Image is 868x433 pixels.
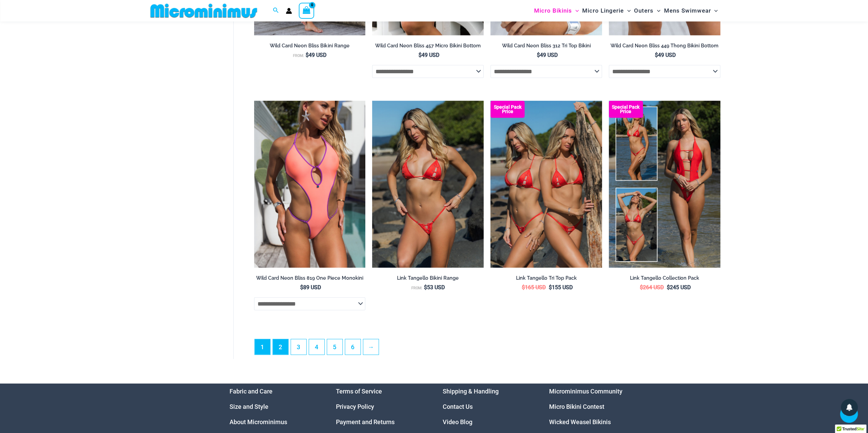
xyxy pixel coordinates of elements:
[327,339,342,355] a: Page 5
[549,388,622,395] a: Microminimus Community
[655,52,658,58] span: $
[336,384,426,430] nav: Menu
[230,384,319,430] aside: Footer Widget 1
[148,3,260,18] img: MM SHOP LOGO FLAT
[273,6,279,15] a: Search icon link
[372,275,484,281] h2: Link Tangello Bikini Range
[609,275,720,284] a: Link Tangello Collection Pack
[711,2,718,19] span: Menu Toggle
[345,339,361,355] a: Page 6
[609,101,720,268] img: Collection Pack
[363,339,379,355] a: →
[532,2,580,19] a: Micro BikinisMenu ToggleMenu Toggle
[336,388,382,395] a: Terms of Service
[653,2,660,19] span: Menu Toggle
[299,3,314,18] a: View Shopping Cart, empty
[490,43,602,49] h2: Wild Card Neon Bliss 312 Tri Top Bikini
[230,388,273,395] a: Fabric and Care
[418,52,439,58] bdi: 49 USD
[230,403,268,410] a: Size and Style
[309,339,324,355] a: Page 4
[286,8,292,14] a: Account icon link
[372,43,484,51] a: Wild Card Neon Bliss 457 Micro Bikini Bottom
[549,384,639,430] nav: Menu
[640,284,643,291] span: $
[443,384,532,430] aside: Footer Widget 3
[531,1,721,20] nav: Site Navigation
[254,275,366,284] a: Wild Card Neon Bliss 819 One Piece Monokini
[609,101,720,268] a: Collection Pack Collection Pack BCollection Pack B
[254,43,366,49] h2: Wild Card Neon Bliss Bikini Range
[609,275,720,281] h2: Link Tangello Collection Pack
[372,101,484,268] img: Link Tangello 3070 Tri Top 4580 Micro 01
[336,418,395,426] a: Payment and Returns
[254,339,720,359] nav: Product Pagination
[443,388,499,395] a: Shipping & Handling
[300,284,303,291] span: $
[667,284,670,291] span: $
[549,384,639,430] aside: Footer Widget 4
[490,43,602,51] a: Wild Card Neon Bliss 312 Tri Top Bikini
[336,384,426,430] aside: Footer Widget 2
[254,275,366,281] h2: Wild Card Neon Bliss 819 One Piece Monokini
[424,284,427,291] span: $
[230,418,287,426] a: About Microminimus
[273,339,288,355] a: Page 2
[536,52,540,58] span: $
[655,52,676,58] bdi: 49 USD
[254,101,366,268] a: Wild Card Neon Bliss 819 One Piece 04Wild Card Neon Bliss 819 One Piece 05Wild Card Neon Bliss 81...
[521,284,545,291] bdi: 165 USD
[667,284,691,291] bdi: 245 USD
[582,2,624,19] span: Micro Lingerie
[443,403,473,410] a: Contact Us
[536,52,557,58] bdi: 49 USD
[293,53,304,58] span: From:
[624,2,631,19] span: Menu Toggle
[548,284,551,291] span: $
[418,52,422,58] span: $
[230,384,319,430] nav: Menu
[664,2,711,19] span: Mens Swimwear
[490,105,525,114] b: Special Pack Price
[424,284,445,291] bdi: 53 USD
[634,2,653,19] span: Outers
[632,2,662,19] a: OutersMenu ToggleMenu Toggle
[609,43,720,49] h2: Wild Card Neon Bliss 449 Thong Bikini Bottom
[443,418,472,426] a: Video Blog
[372,101,484,268] a: Link Tangello 3070 Tri Top 4580 Micro 01Link Tangello 8650 One Piece Monokini 12Link Tangello 865...
[521,284,525,291] span: $
[254,43,366,51] a: Wild Card Neon Bliss Bikini Range
[609,105,643,114] b: Special Pack Price
[372,43,484,49] h2: Wild Card Neon Bliss 457 Micro Bikini Bottom
[609,43,720,51] a: Wild Card Neon Bliss 449 Thong Bikini Bottom
[254,101,366,268] img: Wild Card Neon Bliss 819 One Piece 04
[490,275,602,284] a: Link Tangello Tri Top Pack
[534,2,572,19] span: Micro Bikinis
[490,101,602,268] a: Bikini Pack Bikini Pack BBikini Pack B
[255,339,270,355] span: Page 1
[336,403,374,410] a: Privacy Policy
[306,52,326,58] bdi: 49 USD
[572,2,579,19] span: Menu Toggle
[549,418,611,426] a: Wicked Weasel Bikinis
[306,52,309,58] span: $
[490,101,602,268] img: Bikini Pack
[443,384,532,430] nav: Menu
[580,2,632,19] a: Micro LingerieMenu ToggleMenu Toggle
[662,2,719,19] a: Mens SwimwearMenu ToggleMenu Toggle
[300,284,321,291] bdi: 89 USD
[490,275,602,281] h2: Link Tangello Tri Top Pack
[411,286,422,290] span: From:
[372,275,484,284] a: Link Tangello Bikini Range
[549,403,604,410] a: Micro Bikini Contest
[640,284,664,291] bdi: 264 USD
[291,339,306,355] a: Page 3
[548,284,572,291] bdi: 155 USD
